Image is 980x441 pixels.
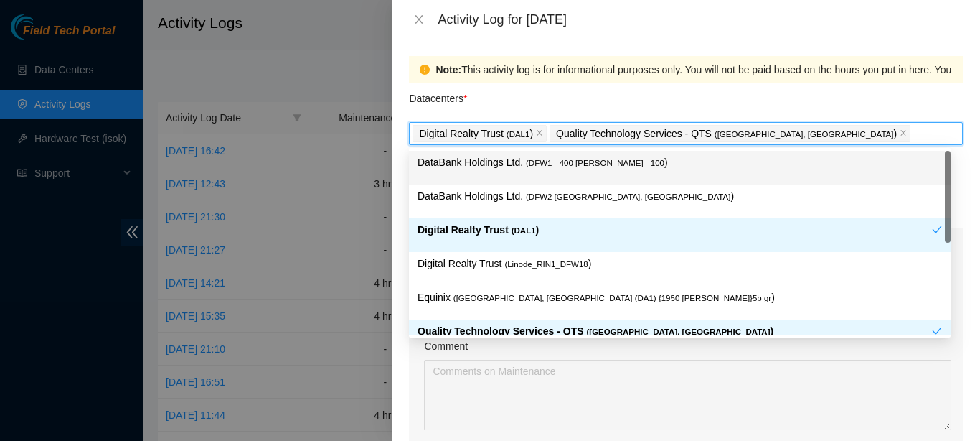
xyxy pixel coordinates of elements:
p: Quality Technology Services - QTS ) [418,323,932,340]
p: Digital Realty Trust ) [418,222,932,238]
p: DataBank Holdings Ltd. ) [418,154,942,171]
span: ( DAL1 [507,130,530,139]
span: ( DFW1 - 400 [PERSON_NAME] - 100 [526,159,664,167]
p: Digital Realty Trust ) [418,256,942,272]
div: Activity Log for [DATE] [438,11,963,27]
span: ( DFW2 [GEOGRAPHIC_DATA], [GEOGRAPHIC_DATA] [526,192,730,201]
span: close [900,129,907,138]
span: check [932,326,942,336]
span: ( [GEOGRAPHIC_DATA], [GEOGRAPHIC_DATA] [586,328,770,336]
p: DataBank Holdings Ltd. ) [418,188,942,205]
span: close [536,129,543,138]
span: close [413,14,425,25]
span: exclamation-circle [420,65,430,75]
span: ( DAL1 [512,226,536,235]
p: Datacenters [409,83,467,106]
p: Quality Technology Services - QTS ) [556,126,897,142]
span: check [932,225,942,235]
span: ( [GEOGRAPHIC_DATA], [GEOGRAPHIC_DATA] (DA1) {1950 [PERSON_NAME]}5b gr [453,294,771,302]
span: ( Linode_RIN1_DFW18 [504,260,588,269]
p: Equinix ) [418,289,942,306]
span: ( [GEOGRAPHIC_DATA], [GEOGRAPHIC_DATA] [715,130,894,139]
p: Digital Realty Trust ) [419,126,533,142]
label: Comment [424,338,468,354]
textarea: Comment [424,360,951,430]
strong: Note: [435,62,461,78]
button: Close [409,13,429,27]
